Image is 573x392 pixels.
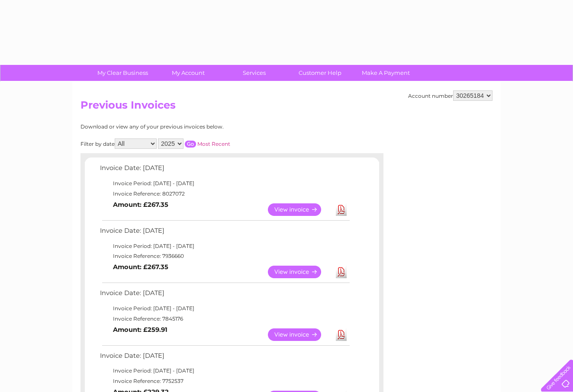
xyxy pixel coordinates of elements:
td: Invoice Reference: 7845176 [98,314,351,324]
a: Download [336,203,347,216]
td: Invoice Reference: 7752537 [98,376,351,386]
td: Invoice Period: [DATE] - [DATE] [98,178,351,189]
div: Filter by date [80,138,308,149]
a: Customer Help [284,65,356,81]
a: View [268,328,332,341]
a: View [268,266,332,278]
a: View [268,203,332,216]
div: Account number [408,90,493,101]
b: Amount: £267.35 [113,263,168,271]
a: Services [219,65,290,81]
a: Download [336,266,347,278]
a: My Clear Business [87,65,158,81]
a: My Account [153,65,224,81]
div: Download or view any of your previous invoices below. [80,124,308,130]
a: Most Recent [197,141,230,147]
h2: Previous Invoices [80,99,493,116]
b: Amount: £259.91 [113,326,167,334]
a: Download [336,328,347,341]
td: Invoice Reference: 7936660 [98,251,351,261]
td: Invoice Period: [DATE] - [DATE] [98,366,351,376]
td: Invoice Period: [DATE] - [DATE] [98,241,351,251]
td: Invoice Reference: 8027072 [98,189,351,199]
b: Amount: £267.35 [113,201,168,209]
td: Invoice Date: [DATE] [98,350,351,366]
td: Invoice Period: [DATE] - [DATE] [98,303,351,314]
a: Make A Payment [350,65,422,81]
td: Invoice Date: [DATE] [98,225,351,241]
td: Invoice Date: [DATE] [98,162,351,178]
td: Invoice Date: [DATE] [98,287,351,303]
